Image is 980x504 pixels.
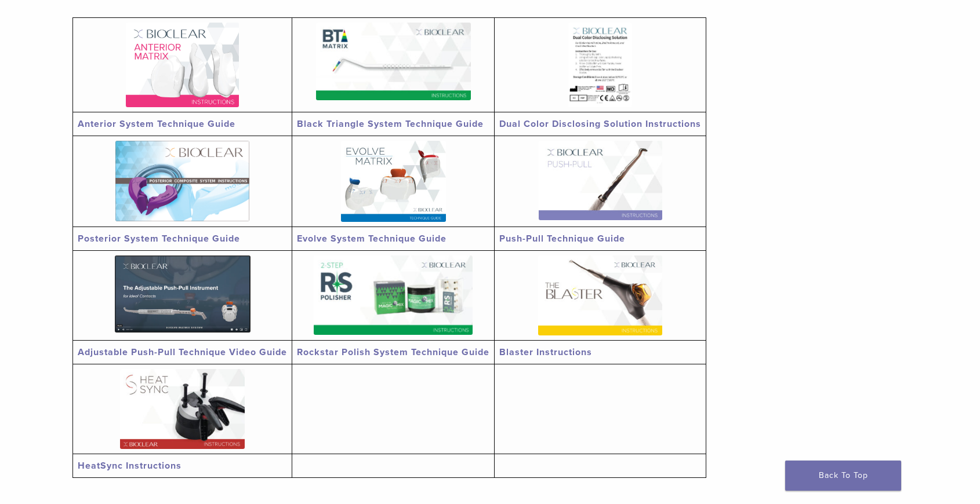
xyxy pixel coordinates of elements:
[78,346,287,358] a: Adjustable Push-Pull Technique Video Guide
[297,233,447,244] a: Evolve System Technique Guide
[499,346,592,358] a: Blaster Instructions
[78,118,235,130] a: Anterior System Technique Guide
[78,233,240,244] a: Posterior System Technique Guide
[78,460,182,472] a: HeatSync Instructions
[499,118,701,130] a: Dual Color Disclosing Solution Instructions
[297,346,489,358] a: Rockstar Polish System Technique Guide
[785,461,901,491] a: Back To Top
[297,118,484,130] a: Black Triangle System Technique Guide
[499,233,625,244] a: Push-Pull Technique Guide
